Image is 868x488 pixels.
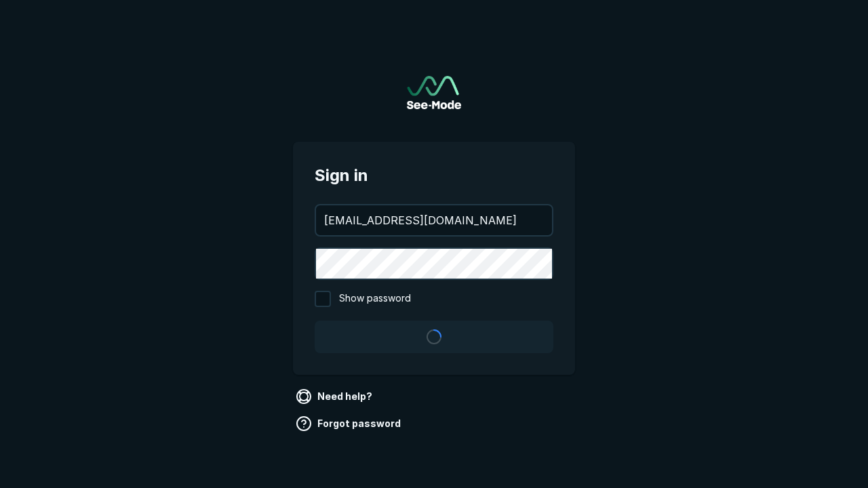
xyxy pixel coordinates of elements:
span: Show password [339,291,411,307]
a: Forgot password [293,413,406,434]
input: your@email.com [316,205,552,235]
img: See-Mode Logo [407,76,461,109]
a: Need help? [293,386,378,407]
span: Sign in [315,163,553,188]
a: Go to sign in [407,76,461,109]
